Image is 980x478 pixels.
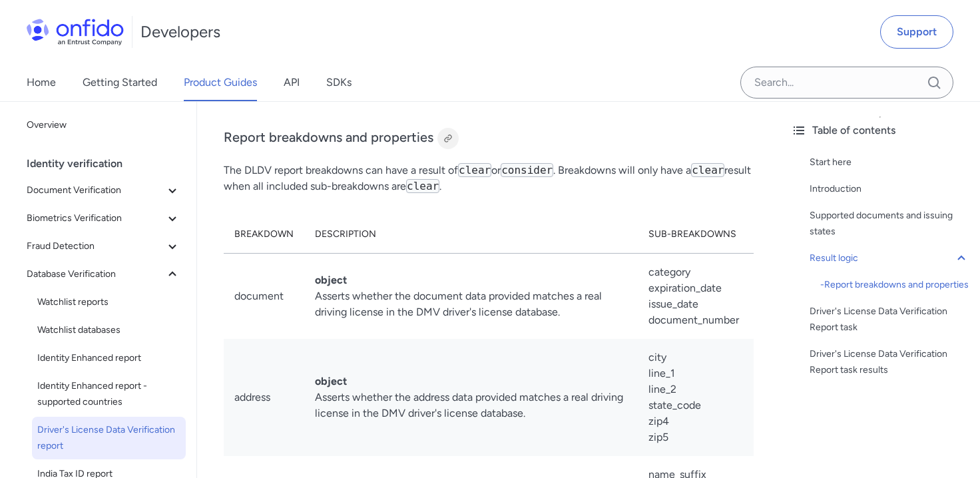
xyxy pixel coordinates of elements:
[32,289,186,316] a: Watchlist reports
[27,64,56,101] a: Home
[315,375,347,387] strong: object
[27,182,164,198] span: Document Verification
[740,67,953,99] input: Onfido search input field
[27,238,164,254] span: Fraud Detection
[224,162,754,194] p: The DLDV report breakdowns can have a result of or . Breakdowns will only have a result when all ...
[315,274,347,286] strong: object
[638,216,754,254] th: sub-breakdowns
[32,317,186,344] a: Watchlist databases
[21,177,186,204] button: Document Verification
[21,205,186,232] button: Biometrics Verification
[810,304,969,336] a: Driver's License Data Verification Report task
[810,181,969,197] a: Introduction
[27,150,191,177] div: Identity verification
[638,339,754,456] td: city line_1 line_2 state_code zip4 zip5
[27,117,180,133] span: Overview
[304,216,638,254] th: description
[83,64,157,101] a: Getting Started
[304,339,638,456] td: Asserts whether the address data provided matches a real driving license in the DMV driver's lice...
[27,19,124,45] img: Onfido Logo
[32,417,186,459] a: Driver's License Data Verification report
[406,179,439,193] code: clear
[37,294,180,310] span: Watchlist reports
[37,378,180,410] span: Identity Enhanced report - supported countries
[810,250,969,266] a: Result logic
[791,122,969,138] div: Table of contents
[224,128,754,149] h3: Report breakdowns and properties
[304,254,638,340] td: Asserts whether the document data provided matches a real driving license in the DMV driver's lic...
[37,350,180,366] span: Identity Enhanced report
[27,266,164,282] span: Database Verification
[810,154,969,170] a: Start here
[37,422,180,454] span: Driver's License Data Verification report
[820,277,969,293] div: - Report breakdowns and properties
[691,163,724,177] code: clear
[21,233,186,260] button: Fraud Detection
[140,21,220,43] h1: Developers
[810,208,969,240] a: Supported documents and issuing states
[224,216,304,254] th: Breakdown
[638,254,754,340] td: category expiration_date issue_date document_number
[32,345,186,371] a: Identity Enhanced report
[184,64,257,101] a: Product Guides
[27,210,164,226] span: Biometrics Verification
[880,15,953,49] a: Support
[326,64,352,101] a: SDKs
[284,64,300,101] a: API
[810,346,969,378] a: Driver's License Data Verification Report task results
[224,254,304,340] td: document
[21,261,186,288] button: Database Verification
[224,339,304,456] td: address
[32,373,186,415] a: Identity Enhanced report - supported countries
[820,277,969,293] a: -Report breakdowns and properties
[458,163,491,177] code: clear
[37,322,180,338] span: Watchlist databases
[501,163,553,177] code: consider
[21,112,186,138] a: Overview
